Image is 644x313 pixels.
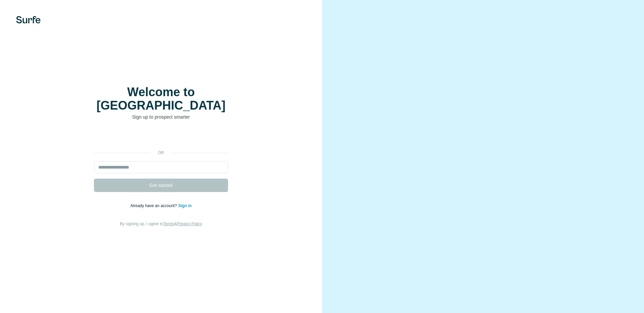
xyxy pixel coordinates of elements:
[120,222,202,226] span: By signing up, I agree to &
[16,16,41,23] img: Surfe's logo
[94,85,228,112] h1: Welcome to [GEOGRAPHIC_DATA]
[94,114,228,120] p: Sign up to prospect smarter
[163,222,174,226] a: Terms
[177,222,202,226] a: Privacy Policy
[130,203,178,208] span: Already have an account?
[150,150,172,156] p: or
[91,130,231,145] iframe: Sign in with Google Button
[178,203,192,208] a: Sign in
